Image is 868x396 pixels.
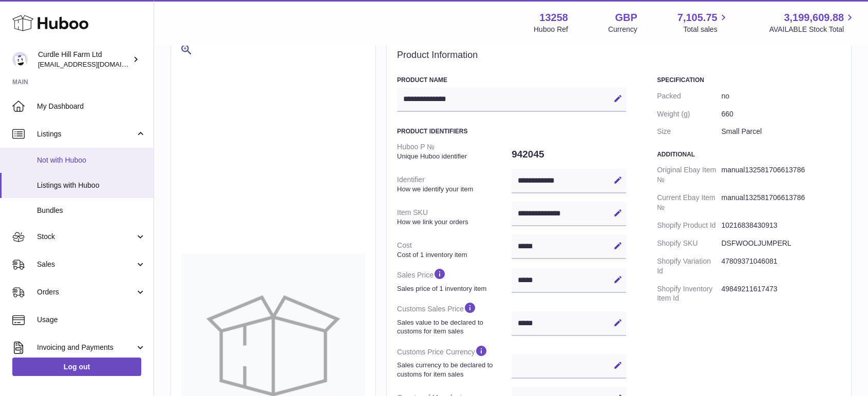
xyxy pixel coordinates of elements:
[608,25,637,34] div: Currency
[657,105,721,123] dt: Weight (g)
[657,280,721,308] dt: Shopify Inventory Item Id
[657,87,721,105] dt: Packed
[397,76,626,84] h3: Product Name
[657,252,721,280] dt: Shopify Variation Id
[721,161,841,189] dd: manual132581706613786
[37,181,146,190] span: Listings with Huboo
[657,150,841,159] h3: Additional
[657,234,721,252] dt: Shopify SKU
[397,297,512,340] dt: Customs Sales Price
[721,280,841,308] dd: 49849211617473
[397,217,509,227] strong: How we link your orders
[397,204,512,230] dt: Item SKU
[721,234,841,252] dd: DSFWOOLJUMPERL
[683,25,729,34] span: Total sales
[721,105,841,123] dd: 660
[37,206,146,215] span: Bundles
[512,144,626,165] dd: 942045
[12,52,28,67] img: internalAdmin-13258@internal.huboo.com
[37,343,135,352] span: Invoicing and Payments
[37,232,135,242] span: Stock
[397,127,626,135] h3: Product Identifiers
[37,260,135,269] span: Sales
[37,315,146,325] span: Usage
[38,60,151,68] span: [EMAIL_ADDRESS][DOMAIN_NAME]
[38,50,130,69] div: Curdle Hill Farm Ltd
[37,129,135,139] span: Listings
[12,358,141,376] a: Log out
[397,263,512,297] dt: Sales Price
[397,50,841,61] h2: Product Information
[769,25,856,34] span: AVAILABLE Stock Total
[657,216,721,234] dt: Shopify Product Id
[539,11,568,25] strong: 13258
[657,76,841,84] h3: Specification
[397,250,509,260] strong: Cost of 1 inventory item
[657,123,721,141] dt: Size
[397,171,512,197] dt: Identifier
[397,185,509,194] strong: How we identify your item
[37,155,146,165] span: Not with Huboo
[534,25,568,34] div: Huboo Ref
[721,252,841,280] dd: 47809371046081
[37,102,146,111] span: My Dashboard
[657,189,721,216] dt: Current Ebay Item №
[397,361,509,379] strong: Sales currency to be declared to customs for item sales
[721,123,841,141] dd: Small Parcel
[397,236,512,263] dt: Cost
[615,11,637,25] strong: GBP
[677,11,729,34] a: 7,105.75 Total sales
[397,318,509,336] strong: Sales value to be declared to customs for item sales
[397,152,509,161] strong: Unique Huboo identifier
[657,161,721,189] dt: Original Ebay Item №
[397,340,512,383] dt: Customs Price Currency
[769,11,856,34] a: 3,199,609.88 AVAILABLE Stock Total
[784,11,844,25] span: 3,199,609.88
[721,189,841,216] dd: manual132581706613786
[677,11,718,25] span: 7,105.75
[397,284,509,293] strong: Sales price of 1 inventory item
[37,287,135,297] span: Orders
[721,216,841,234] dd: 10216838430913
[397,138,512,165] dt: Huboo P №
[721,87,841,105] dd: no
